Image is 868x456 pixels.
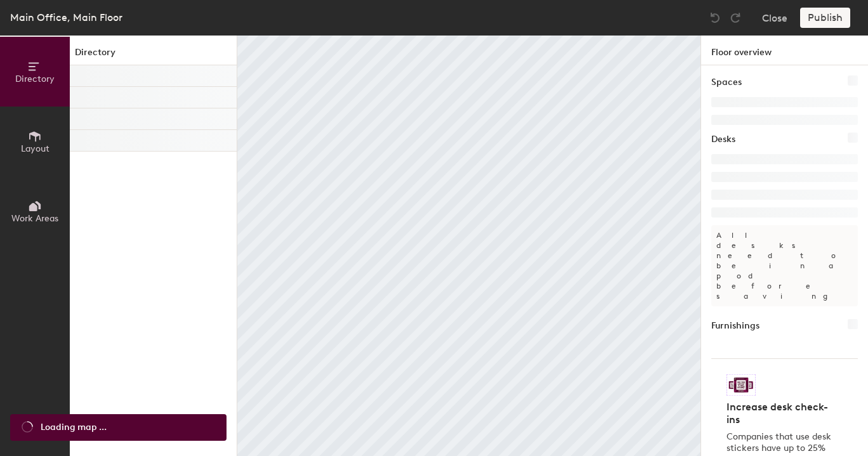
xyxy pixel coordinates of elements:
span: Layout [21,143,49,154]
canvas: Map [237,36,700,456]
span: Loading map ... [41,420,107,434]
span: Directory [15,74,55,84]
img: Undo [709,11,721,24]
img: Sticker logo [727,374,756,396]
p: All desks need to be in a pod before saving [711,225,858,306]
span: Work Areas [11,213,58,224]
div: Main Office, Main Floor [10,10,122,25]
h1: Furnishings [711,319,760,333]
img: Redo [729,11,742,24]
h1: Directory [70,46,237,65]
button: Close [762,8,787,28]
h1: Desks [711,133,735,147]
h4: Increase desk check-ins [727,401,835,426]
h1: Floor overview [701,36,868,65]
h1: Spaces [711,75,742,89]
